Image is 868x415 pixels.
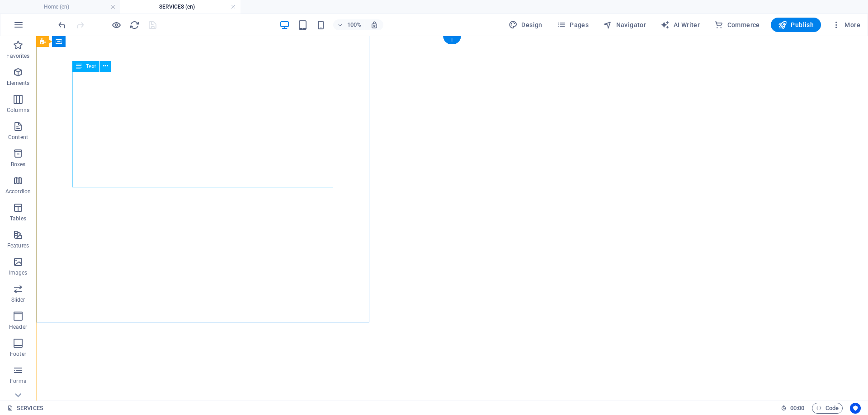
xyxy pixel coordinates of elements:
span: More [832,20,860,29]
p: Content [8,134,28,141]
p: Elements [7,79,30,87]
span: AI Writer [660,20,700,29]
span: Text [86,64,96,69]
p: Accordion [5,188,31,195]
button: Code [812,403,843,414]
span: : [797,405,798,411]
p: Images [9,269,28,276]
i: Reload page [129,20,140,30]
span: Code [816,403,839,414]
button: Usercentrics [850,403,861,414]
a: Click to cancel selection. Double-click to open Pages [7,403,43,414]
span: Publish [778,20,814,29]
button: 100% [333,19,365,30]
p: Features [7,242,29,249]
button: undo [57,19,67,30]
button: Design [505,18,546,32]
button: More [828,18,864,32]
div: Design (Ctrl+Alt+Y) [505,18,546,32]
button: reload [129,19,140,30]
span: Pages [557,20,589,29]
p: Columns [7,107,29,114]
i: Undo: Move elements (Ctrl+Z) [57,20,67,30]
p: Header [9,323,27,331]
button: AI Writer [657,18,703,32]
p: Slider [11,296,25,303]
h6: Session time [781,403,805,414]
span: Navigator [603,20,646,29]
span: Design [509,20,542,29]
button: Pages [553,18,592,32]
div: + [443,36,461,44]
p: Forms [10,378,26,385]
p: Boxes [11,161,26,168]
h6: 100% [347,19,361,30]
p: Tables [10,215,26,222]
i: On resize automatically adjust zoom level to fit chosen device. [370,21,378,29]
button: Navigator [599,18,650,32]
button: Publish [771,18,821,32]
p: Footer [10,350,26,358]
button: Commerce [711,18,764,32]
p: Favorites [6,52,29,60]
span: 00 00 [790,403,804,414]
span: Commerce [714,20,760,29]
h4: SERVICES (en) [120,2,241,12]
